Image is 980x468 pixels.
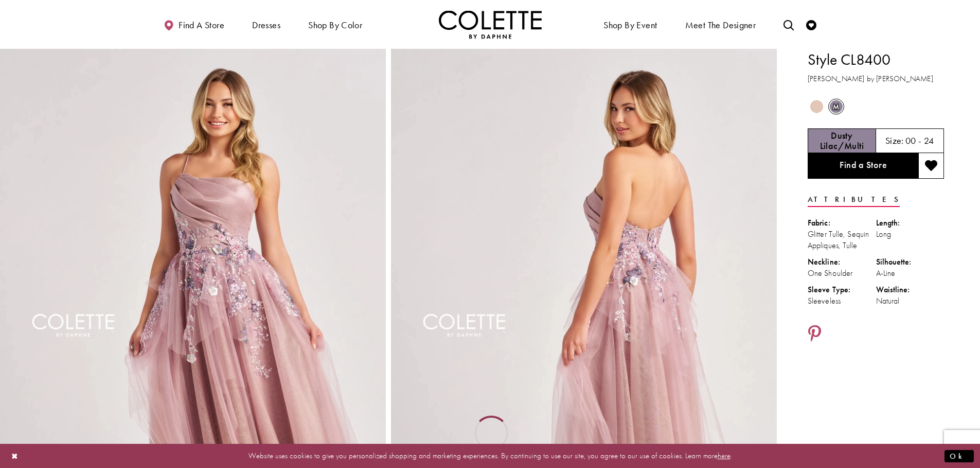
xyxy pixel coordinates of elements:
[718,451,730,461] a: here
[808,130,876,151] h5: Chosen color
[808,217,876,229] div: Fabric:
[439,10,542,39] a: Visit Home Page
[808,268,876,279] div: One Shoulder
[808,98,826,116] div: Champagne Multi
[306,10,365,39] span: Shop by color
[603,20,657,30] span: Shop By Event
[918,153,944,179] button: Add to wishlist
[252,20,280,30] span: Dresses
[876,295,945,307] div: Natural
[876,268,945,279] div: A-Line
[876,229,945,240] div: Long
[683,10,759,39] a: Meet the designer
[808,295,876,307] div: Sleeveless
[685,20,756,30] span: Meet the designer
[804,10,819,39] a: Check Wishlist
[808,73,944,85] h3: [PERSON_NAME] by [PERSON_NAME]
[808,256,876,268] div: Neckline:
[781,10,796,39] a: Toggle search
[439,10,542,39] img: Colette by Daphne
[601,10,660,39] span: Shop By Event
[876,217,945,229] div: Length:
[250,10,283,39] span: Dresses
[808,192,900,207] a: Attributes
[905,136,934,146] h5: 00 - 24
[808,284,876,295] div: Sleeve Type:
[945,450,974,462] button: Submit Dialog
[808,325,822,344] a: Share using Pinterest - Opens in new tab
[308,20,362,30] span: Shop by color
[808,49,944,70] h1: Style CL8400
[808,97,944,117] div: Product color controls state depends on size chosen
[808,229,876,251] div: Glitter Tulle, Sequin Appliques, Tulle
[161,10,227,39] a: Find a store
[885,135,904,146] span: Size:
[876,284,945,295] div: Waistline:
[6,447,24,465] button: Close Dialog
[876,256,945,268] div: Silhouette:
[74,449,906,463] p: Website uses cookies to give you personalized shopping and marketing experiences. By continuing t...
[808,153,918,179] a: Find a Store
[179,20,224,30] span: Find a store
[827,98,845,116] div: Dusty Lilac/Multi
